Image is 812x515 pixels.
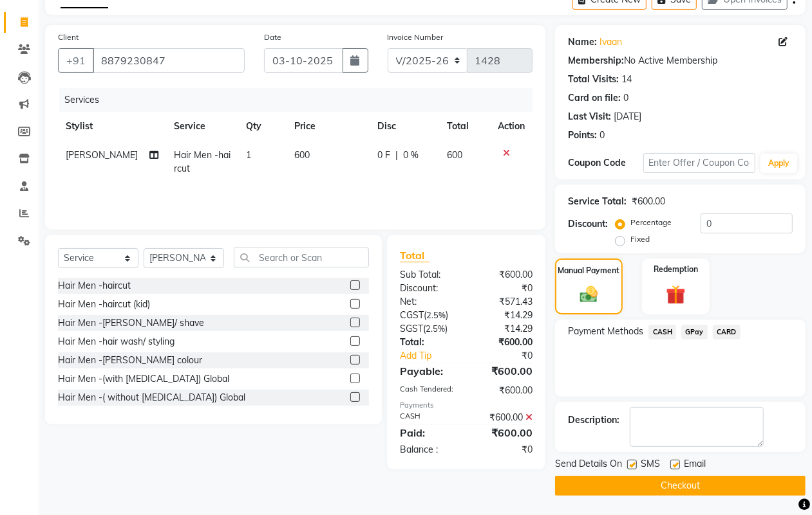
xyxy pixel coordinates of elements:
div: [DATE] [614,110,641,123]
div: ₹600.00 [466,268,542,282]
div: Hair Men -[PERSON_NAME] colour [58,354,202,367]
span: 600 [294,149,310,161]
div: Card on file: [568,91,621,105]
label: Invoice Number [388,32,444,43]
span: Email [684,457,706,473]
div: Hair Men -hair wash/ styling [58,335,175,348]
span: CARD [713,325,741,339]
div: ₹600.00 [466,336,542,349]
div: ₹14.29 [466,322,542,336]
div: ₹14.29 [466,309,542,322]
div: ₹0 [479,349,542,363]
button: +91 [58,48,94,73]
label: Fixed [630,233,650,245]
label: Manual Payment [558,265,620,276]
div: ( ) [390,309,466,322]
div: ₹600.00 [466,384,542,397]
span: [PERSON_NAME] [66,149,138,161]
th: Qty [239,112,287,141]
button: Checkout [555,476,806,496]
div: No Active Membership [568,54,793,68]
input: Search or Scan [234,248,369,267]
div: Last Visit: [568,110,611,123]
div: ₹571.43 [466,295,542,309]
div: CASH [390,411,466,424]
button: Apply [760,154,797,173]
span: CGST [400,309,424,321]
span: GPay [681,325,708,339]
div: Membership: [568,54,624,68]
th: Price [287,112,370,141]
div: Sub Total: [390,268,466,282]
div: Service Total: [568,195,627,208]
div: Payable: [390,363,466,379]
div: Discount: [568,217,608,231]
div: ₹0 [466,443,542,456]
a: Ivaan [600,35,622,49]
img: _cash.svg [574,284,603,305]
div: Name: [568,35,597,49]
div: ₹0 [466,282,542,295]
label: Redemption [654,264,698,275]
div: ₹600.00 [466,425,542,440]
th: Disc [370,112,439,141]
div: 0 [623,91,628,105]
div: 0 [600,129,605,142]
div: Hair Men -(with [MEDICAL_DATA]) Global [58,372,229,386]
th: Action [490,112,533,141]
span: 0 % [403,149,419,162]
th: Service [166,112,238,141]
div: ₹600.00 [466,363,542,379]
div: Payments [400,400,533,411]
a: Add Tip [390,349,479,363]
div: Services [59,88,542,112]
div: Coupon Code [568,156,643,170]
div: Total: [390,336,466,349]
div: Balance : [390,443,466,456]
span: 2.5% [426,323,445,334]
div: ₹600.00 [632,195,665,208]
div: Points: [568,129,597,142]
span: CASH [648,325,676,339]
label: Date [264,32,281,43]
span: 2.5% [426,310,446,320]
span: Payment Methods [568,325,643,338]
div: Discount: [390,282,466,295]
span: Send Details On [555,457,622,473]
span: 0 F [377,149,390,162]
input: Search by Name/Mobile/Email/Code [93,48,245,73]
div: Hair Men -( without [MEDICAL_DATA]) Global [58,391,245,404]
div: Hair Men -haircut (kid) [58,298,150,311]
label: Client [58,32,79,43]
div: Net: [390,295,466,309]
div: ( ) [390,322,466,336]
div: Cash Tendered: [390,384,466,397]
label: Percentage [630,217,672,228]
span: Hair Men -haircut [174,149,231,174]
th: Total [439,112,490,141]
span: 600 [447,149,462,161]
div: Paid: [390,425,466,440]
div: Hair Men -haircut [58,279,131,293]
span: SGST [400,323,423,334]
div: 14 [621,73,632,86]
span: SMS [641,457,660,473]
span: Total [400,249,430,262]
span: 1 [247,149,252,161]
span: | [395,149,398,162]
input: Enter Offer / Coupon Code [643,153,755,173]
div: Hair Men -[PERSON_NAME]/ shave [58,316,204,330]
img: _gift.svg [660,283,691,307]
div: Total Visits: [568,73,619,86]
th: Stylist [58,112,166,141]
div: ₹600.00 [466,411,542,424]
div: Description: [568,413,619,427]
